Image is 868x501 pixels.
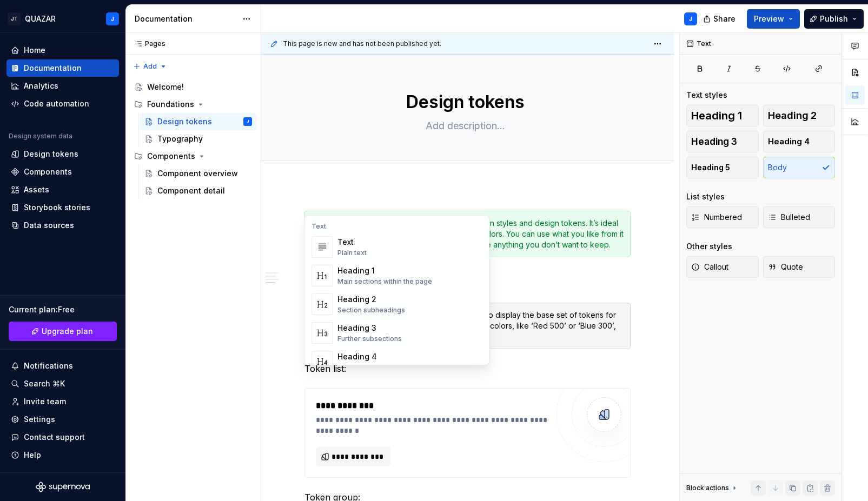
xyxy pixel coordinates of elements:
div: Analytics [24,81,58,91]
div: Heading 4 [337,351,408,362]
button: Heading 3 [686,131,759,152]
div: Text [337,237,367,248]
button: Bulleted [763,206,836,228]
a: Component overview [140,165,256,182]
a: Documentation [6,59,119,77]
button: Heading 2 [763,105,836,126]
span: Share [713,14,736,24]
a: Settings [6,411,119,428]
button: Share [698,9,743,29]
div: Section subheadings [337,306,405,315]
div: Heading 2 [337,294,405,305]
span: Upgrade plan [42,326,93,337]
button: Add [130,59,170,74]
a: Assets [6,181,119,198]
span: Numbered [691,212,742,223]
span: Callout [691,262,728,272]
div: Design system data [9,132,72,141]
a: Storybook stories [6,199,119,216]
button: JTQUAZARJ [2,7,123,30]
div: Invite team [24,396,66,407]
div: Notifications [24,360,73,371]
button: Help [6,446,119,464]
div: Code automation [24,98,89,109]
div: Text [307,222,487,231]
div: Block actions [686,480,739,496]
div: Components [147,151,195,162]
p: Token list: [304,362,631,375]
div: Documentation [135,14,237,24]
div: JT [8,12,21,25]
div: Suggestions [305,216,489,365]
div: Foundations [130,96,256,113]
div: Design tokens [24,149,78,159]
span: Bulleted [768,212,810,223]
div: Component overview [157,168,238,179]
div: Text styles [686,90,727,101]
div: Home [24,45,45,56]
span: Preview [754,14,784,24]
div: Components [130,148,256,165]
a: Data sources [6,217,119,234]
span: Add [143,62,157,71]
a: Design tokens [6,145,119,163]
div: Current plan : Free [9,304,117,315]
button: Notifications [6,357,119,375]
div: QUAZAR [25,14,56,24]
div: Data sources [24,220,74,231]
a: Home [6,42,119,59]
div: Details in subsections [337,363,408,372]
span: Heading 3 [691,136,737,147]
button: Contact support [6,429,119,446]
div: Pages [130,39,165,48]
div: Help [24,450,41,460]
span: Heading 2 [768,110,817,121]
div: Other styles [686,241,732,252]
a: Invite team [6,393,119,410]
div: Plain text [337,249,367,257]
div: Settings [24,414,55,425]
button: Quote [763,256,836,278]
div: Heading 3 [337,323,402,333]
div: Documentation [24,63,82,74]
button: Numbered [686,206,759,228]
button: Callout [686,256,759,278]
button: Heading 4 [763,131,836,152]
button: Heading 5 [686,157,759,178]
div: Further subsections [337,335,402,343]
div: Heading 1 [337,265,432,276]
button: Search ⌘K [6,375,119,392]
div: Design tokens [157,116,212,127]
textarea: Design tokens [302,89,628,115]
div: Assets [24,184,49,195]
span: Heading 1 [691,110,742,121]
div: J [111,15,114,23]
div: Search ⌘K [24,378,65,389]
div: Component detail [157,185,225,196]
div: Storybook stories [24,202,90,213]
a: Components [6,163,119,181]
button: Heading 1 [686,105,759,126]
a: Typography [140,130,256,148]
svg: Supernova Logo [36,482,90,492]
div: Main sections within the page [337,277,432,286]
span: Heading 4 [768,136,810,147]
a: Component detail [140,182,256,199]
a: Analytics [6,77,119,95]
div: This template contains some sample content on styles and design tokens. It’s ideal for documentin... [324,218,624,250]
span: This page is new and has not been published yet. [283,39,441,48]
div: Page tree [130,78,256,199]
a: Design tokensJ [140,113,256,130]
a: Upgrade plan [9,322,117,341]
div: Typography [157,133,203,144]
a: Code automation [6,95,119,112]
div: List styles [686,191,725,202]
a: Welcome! [130,78,256,96]
button: Preview [747,9,800,29]
div: Foundations [147,99,194,110]
button: Publish [804,9,864,29]
span: Heading 5 [691,162,730,173]
div: Welcome! [147,82,184,92]
div: J [247,116,249,127]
